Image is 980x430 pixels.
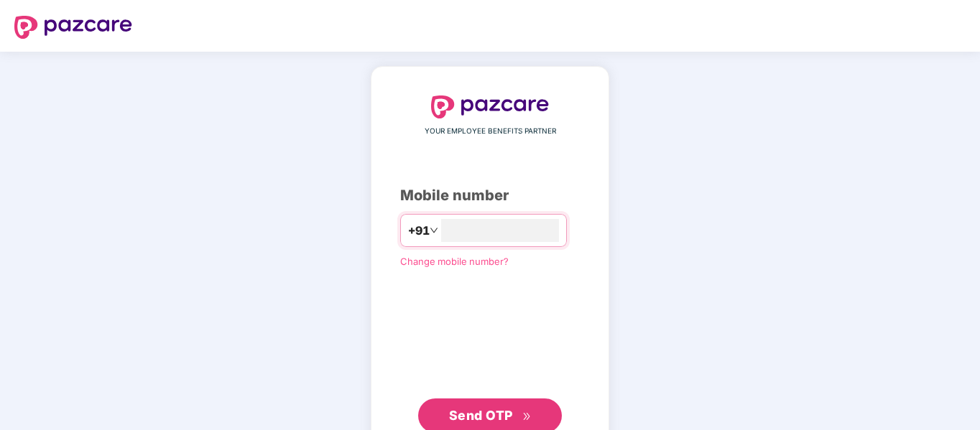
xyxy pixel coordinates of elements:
[449,408,513,423] span: Send OTP
[425,126,556,137] span: YOUR EMPLOYEE BENEFITS PARTNER
[400,256,509,267] a: Change mobile number?
[522,412,532,421] span: double-right
[431,95,549,118] img: logo
[14,16,132,39] img: logo
[408,222,430,240] span: +91
[400,184,580,207] div: Mobile number
[430,226,438,235] span: down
